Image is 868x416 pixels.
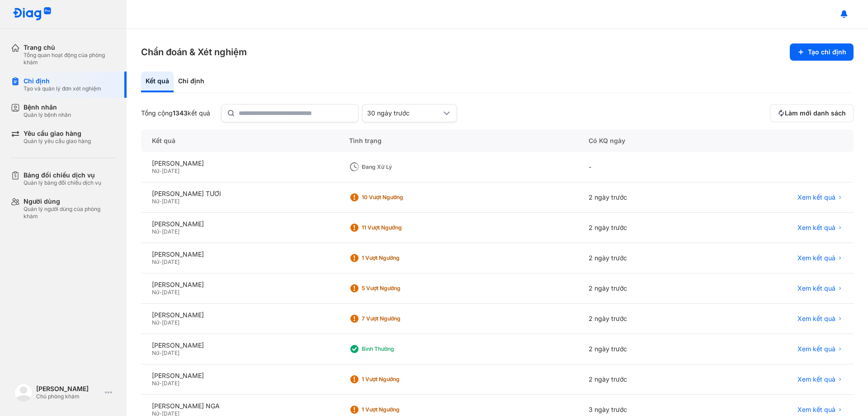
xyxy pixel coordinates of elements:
div: 2 ngày trước [578,364,708,395]
span: [DATE] [162,167,179,174]
div: 2 ngày trước [578,243,708,273]
span: Nữ [152,380,159,387]
span: Nữ [152,319,159,326]
div: [PERSON_NAME] TƯƠI [152,190,327,198]
img: logo [13,7,52,21]
span: Nữ [152,167,159,174]
div: Kết quả [141,72,174,92]
div: [PERSON_NAME] [152,250,327,258]
span: Xem kết quả [797,224,835,232]
span: - [159,319,162,326]
div: [PERSON_NAME] [152,311,327,319]
div: 10 Vượt ngưỡng [362,194,434,201]
span: [DATE] [162,228,179,235]
img: logo [14,383,33,402]
span: Nữ [152,198,159,205]
span: - [159,198,162,205]
span: - [159,349,162,356]
span: Xem kết quả [797,406,835,414]
div: [PERSON_NAME] [152,372,327,380]
span: Làm mới danh sách [785,109,846,117]
div: Quản lý người dùng của phòng khám [24,206,116,220]
span: Xem kết quả [797,284,835,292]
div: Tổng quan hoạt động của phòng khám [24,52,116,66]
div: Yêu cầu giao hàng [24,129,91,138]
span: - [159,289,162,296]
div: Người dùng [24,197,116,206]
div: 2 ngày trước [578,334,708,364]
div: [PERSON_NAME] [36,385,101,393]
div: 1 Vượt ngưỡng [362,376,434,383]
div: [PERSON_NAME] NGA [152,402,327,410]
div: [PERSON_NAME] [152,341,327,349]
div: Tình trạng [338,129,578,152]
div: 2 ngày trước [578,304,708,334]
div: 1 Vượt ngưỡng [362,254,434,262]
span: Xem kết quả [797,375,835,383]
div: 11 Vượt ngưỡng [362,224,434,231]
h3: Chẩn đoán & Xét nghiệm [141,46,247,58]
div: [PERSON_NAME] [152,281,327,289]
div: Quản lý bảng đối chiếu dịch vụ [24,179,101,186]
span: [DATE] [162,380,179,387]
span: Xem kết quả [797,193,835,201]
div: Chỉ định [174,72,209,92]
span: [DATE] [162,198,179,205]
div: Chủ phòng khám [36,393,101,400]
span: Nữ [152,258,159,265]
span: - [159,380,162,387]
div: Đang xử lý [362,163,434,171]
div: Tạo và quản lý đơn xét nghiệm [24,85,101,92]
div: 30 ngày trước [367,109,441,117]
span: [DATE] [162,319,179,326]
span: [DATE] [162,289,179,296]
div: - [578,152,708,182]
span: Nữ [152,228,159,235]
button: Tạo chỉ định [790,43,854,61]
div: Bình thường [362,345,434,353]
div: Bảng đối chiếu dịch vụ [24,171,101,179]
div: Quản lý yêu cầu giao hàng [24,138,91,145]
span: Xem kết quả [797,315,835,323]
div: 5 Vượt ngưỡng [362,285,434,292]
div: Chỉ định [24,77,101,85]
span: Xem kết quả [797,254,835,262]
span: [DATE] [162,258,179,265]
span: - [159,167,162,174]
span: 1343 [173,109,188,117]
div: Có KQ ngày [578,129,708,152]
div: 1 Vượt ngưỡng [362,406,434,413]
span: Nữ [152,289,159,296]
div: 2 ngày trước [578,273,708,304]
div: Kết quả [141,129,338,152]
button: Làm mới danh sách [770,104,854,122]
span: - [159,228,162,235]
span: Nữ [152,349,159,356]
div: 7 Vượt ngưỡng [362,315,434,322]
div: Tổng cộng kết quả [141,109,210,117]
div: Bệnh nhân [24,103,71,111]
div: 2 ngày trước [578,213,708,243]
div: [PERSON_NAME] [152,159,327,167]
div: Quản lý bệnh nhân [24,111,71,119]
div: 2 ngày trước [578,182,708,213]
span: [DATE] [162,349,179,356]
div: [PERSON_NAME] [152,220,327,228]
div: Trang chủ [24,43,116,52]
span: Xem kết quả [797,345,835,353]
span: - [159,258,162,265]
